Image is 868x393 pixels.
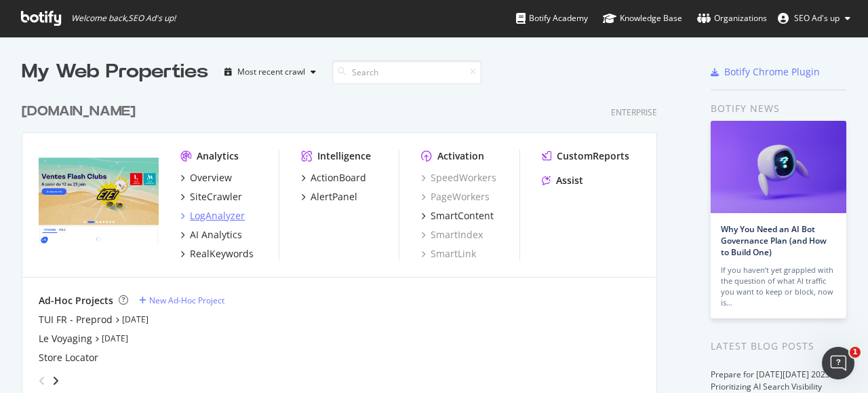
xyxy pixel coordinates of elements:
div: angle-left [33,370,51,392]
div: angle-right [51,374,60,388]
a: [DOMAIN_NAME] [22,102,141,121]
div: SmartContent [431,209,494,223]
a: Overview [180,171,232,185]
img: Why You Need an AI Bot Governance Plan (and How to Build One) [711,121,846,213]
div: LogAnalyzer [190,209,245,223]
div: AI Analytics [190,228,242,242]
div: Analytics [197,149,239,163]
div: If you haven’t yet grappled with the question of what AI traffic you want to keep or block, now is… [721,265,836,308]
a: Prepare for [DATE][DATE] 2025 by Prioritizing AI Search Visibility [711,369,841,392]
div: CustomReports [557,149,629,163]
a: [DATE] [122,314,149,325]
div: Latest Blog Posts [711,339,846,354]
div: Overview [190,171,232,185]
div: SiteCrawler [190,190,242,204]
a: Le Voyaging [39,332,92,345]
div: Most recent crawl [237,68,305,76]
a: New Ad-Hoc Project [139,295,224,306]
span: Welcome back, SEO Ad's up ! [71,13,176,24]
span: 1 [850,347,861,358]
div: New Ad-Hoc Project [149,295,224,306]
a: CustomReports [542,149,629,163]
div: [DOMAIN_NAME] [22,102,136,121]
a: ActionBoard [301,171,366,185]
iframe: Intercom live chat [822,347,854,379]
a: Assist [542,174,583,187]
div: Organizations [697,12,767,25]
a: Botify Chrome Plugin [711,65,820,79]
div: My Web Properties [22,58,208,86]
span: SEO Ad's up [794,12,840,24]
a: SmartIndex [421,228,483,242]
a: Why You Need an AI Bot Governance Plan (and How to Build One) [721,223,827,258]
a: [DATE] [102,333,128,344]
a: Store Locator [39,351,98,364]
a: PageWorkers [421,190,490,204]
div: ActionBoard [311,171,366,185]
div: Botify Academy [516,12,588,25]
div: Intelligence [317,149,371,163]
a: TUI FR - Preprod [39,313,113,326]
a: SiteCrawler [180,190,242,204]
a: RealKeywords [180,247,254,261]
input: Search [332,60,481,84]
img: tui.fr [39,149,159,246]
a: SmartContent [421,209,494,223]
a: LogAnalyzer [180,209,245,223]
div: Enterprise [611,107,657,118]
div: Botify news [711,101,846,116]
div: Activation [437,149,484,163]
a: SpeedWorkers [421,171,496,185]
a: SmartLink [421,247,476,261]
div: Botify Chrome Plugin [724,65,820,79]
button: Most recent crawl [219,61,321,83]
div: Knowledge Base [603,12,682,25]
div: Assist [556,174,583,187]
div: Ad-Hoc Projects [39,294,113,307]
a: AI Analytics [180,228,242,242]
div: RealKeywords [190,247,254,261]
a: AlertPanel [301,190,357,204]
div: AlertPanel [311,190,357,204]
button: SEO Ad's up [767,7,861,29]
